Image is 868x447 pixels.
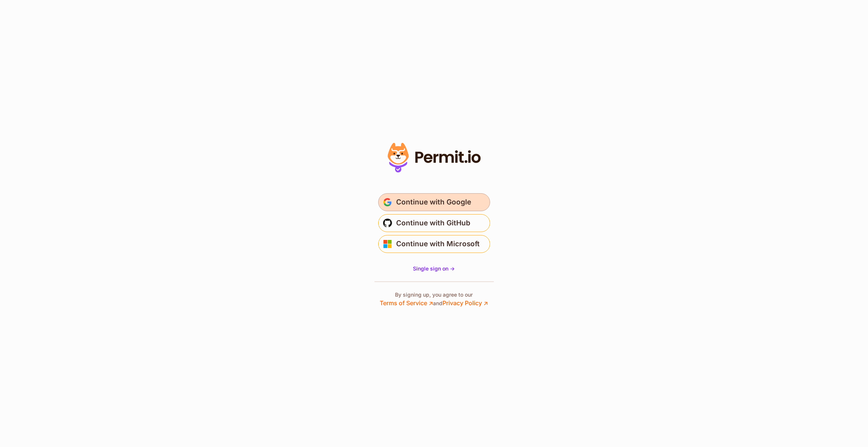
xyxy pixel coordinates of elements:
[413,265,455,272] a: Single sign on ->
[380,291,488,307] p: By signing up, you agree to our and
[397,217,471,229] span: Continue with GitHub
[378,214,490,232] button: Continue with GitHub
[397,238,480,250] span: Continue with Microsoft
[443,299,488,307] a: Privacy Policy ↗
[380,299,433,307] a: Terms of Service ↗
[413,265,455,272] span: Single sign on ->
[397,196,471,208] span: Continue with Google
[378,193,490,211] button: Continue with Google
[378,235,490,253] button: Continue with Microsoft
